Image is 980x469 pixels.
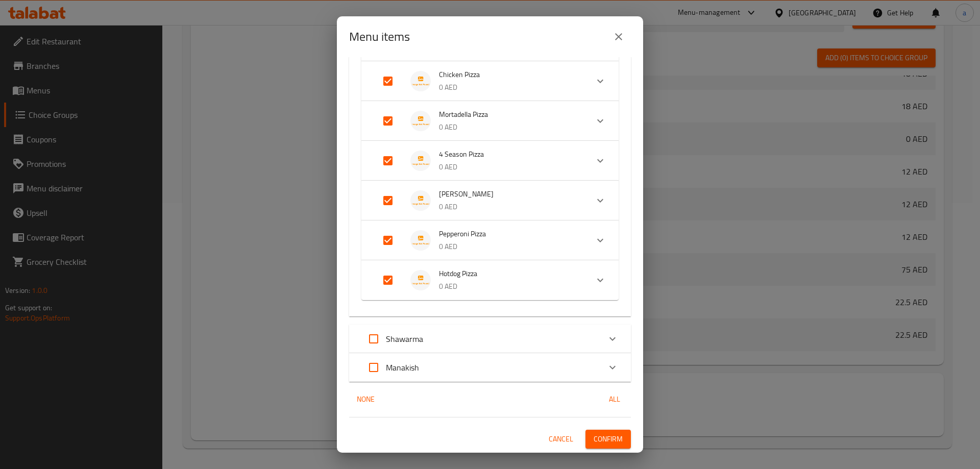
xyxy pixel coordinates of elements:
[594,433,623,446] span: Confirm
[410,111,431,131] img: Mortadella Pizza
[606,24,631,49] button: close
[361,61,619,101] div: Expand
[349,390,382,409] button: None
[439,228,580,240] span: Pepperoni Pizza
[439,121,580,134] p: 0 AED
[386,333,423,345] p: Shawarma
[361,181,619,220] div: Expand
[585,430,631,449] button: Confirm
[410,270,431,290] img: Hotdog Pizza
[549,433,573,446] span: Cancel
[439,161,580,174] p: 0 AED
[410,190,431,211] img: Margarita Pizza
[439,81,580,94] p: 0 AED
[349,29,410,45] h2: Menu items
[439,148,580,161] span: 4 Season Pizza
[545,430,577,449] button: Cancel
[386,361,419,374] p: Manakish
[439,68,580,81] span: Chicken Pizza
[439,188,580,201] span: [PERSON_NAME]
[349,353,631,382] div: Expand
[410,71,431,91] img: Chicken Pizza
[439,280,580,293] p: 0 AED
[439,267,580,280] span: Hotdog Pizza
[361,220,619,260] div: Expand
[361,101,619,141] div: Expand
[410,230,431,251] img: Pepperoni Pizza
[410,151,431,171] img: 4 Season Pizza
[361,260,619,300] div: Expand
[598,390,631,409] button: All
[439,201,580,213] p: 0 AED
[361,141,619,181] div: Expand
[349,325,631,353] div: Expand
[602,393,627,406] span: All
[439,108,580,121] span: Mortadella Pizza
[439,240,580,253] p: 0 AED
[353,393,378,406] span: None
